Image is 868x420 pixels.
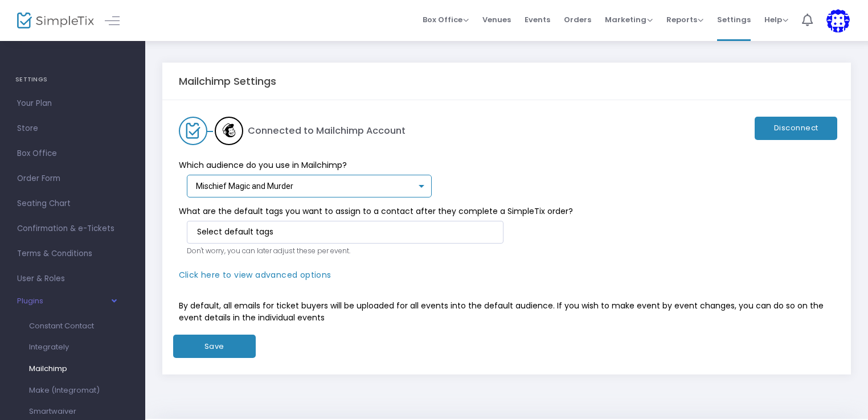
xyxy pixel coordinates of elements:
a: Constant Contact [20,315,108,337]
p: By default, all emails for ticket buyers will be uploaded for all events into the default audienc... [179,300,835,324]
button: Disconnect [755,117,837,140]
span: Constant Contact [29,320,94,331]
span: Seating Chart [17,196,128,211]
span: Terms & Conditions [17,246,128,261]
span: Box Office [17,146,128,161]
span: Your Plan [17,96,128,111]
a: Make (Integromat) [20,380,108,401]
span: Store [17,121,128,136]
h5: Connected to Mailchimp Account [248,125,406,137]
span: Venues [482,5,511,34]
span: Settings [717,5,751,34]
span: Order Form [17,171,128,186]
img: Mailchimp logo [221,122,237,138]
a: Mailchimp [20,358,108,380]
span: Box Office [423,14,469,25]
input: NO DATA FOUND [197,226,498,238]
span: Smartwaiver [29,406,76,417]
span: Confirmation & e-Tickets [17,221,128,236]
span: Events [525,5,550,34]
span: Mailchimp [29,363,67,374]
span: Click here to view advanced options [179,269,331,281]
span: Which audience do you use in Mailchimp? [173,159,829,171]
a: Integrately [20,336,108,358]
span: Integrately [29,341,69,352]
img: SimpleTix logo [185,122,202,139]
button: Save [173,335,256,358]
span: Make (Integromat) [29,385,100,396]
span: What are the default tags you want to assign to a contact after they complete a SimpleTix order? [173,205,829,217]
span: Help [764,14,788,25]
h5: Mailchimp Settings [179,75,276,88]
span: Mischief Magic and Murder [196,182,293,191]
span: Orders [564,5,591,34]
span: Marketing [605,14,653,25]
span: Reports [666,14,703,25]
h4: SETTINGS [15,68,130,91]
button: Plugins [17,297,116,311]
span: User & Roles [17,271,128,286]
